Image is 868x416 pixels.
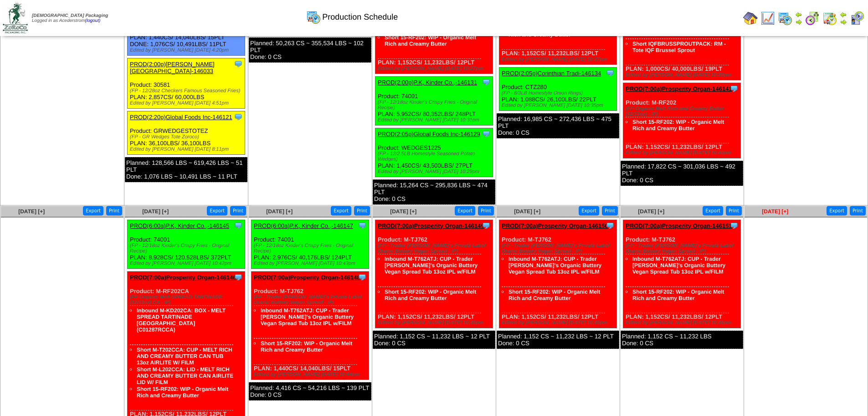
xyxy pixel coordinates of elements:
[499,220,617,328] div: Product: M-TJ762 PLAN: 1,152CS / 11,232LBS / 12PLT
[137,386,228,399] a: Short 15-RF202: WIP - Organic Melt Rich and Creamy Butter
[32,13,108,18] span: [DEMOGRAPHIC_DATA] Packaging
[502,57,616,62] div: Edited by [PERSON_NAME] [DATE] 10:37pm
[358,221,367,230] img: Tooltip
[626,222,732,229] a: PROD(7:00a)Prosperity Organ-146151
[840,11,847,18] img: arrowleft.gif
[130,114,232,121] a: PROD(2:20p)Global Foods Inc-146121
[142,208,169,215] a: [DATE] [+]
[623,220,741,328] div: Product: M-TJ762 PLAN: 1,152CS / 11,232LBS / 12PLT
[83,206,103,216] button: Export
[502,70,601,77] a: PROD(2:05p)Corinthian Tradi-146134
[137,347,232,366] a: Short M-T202CCA: CUP - MELT RICH AND CREAMY BUTTER CAN TUB 13oz AIRLITE W/ FILM
[261,307,354,326] a: Inbound M-T762ATJ: CUP - Trader [PERSON_NAME]'s Organic Buttery Vegan Spread Tub 13oz IPL w/FILM
[378,117,493,123] div: Edited by [PERSON_NAME] [DATE] 10:31pm
[840,18,847,26] img: arrowright.gif
[502,320,616,326] div: Edited by [PERSON_NAME] [DATE] 10:45pm
[130,147,245,152] div: Edited by [PERSON_NAME] [DATE] 8:11pm
[85,18,100,23] a: (logout)
[254,222,353,229] a: PROD(6:00a)P.K, Kinder Co.,-146147
[638,208,664,215] a: [DATE] [+]
[579,206,599,216] button: Export
[502,103,616,108] div: Edited by [PERSON_NAME] [DATE] 10:35pm
[378,243,493,254] div: (FP - Trader [PERSON_NAME]'s Private Label Oranic Buttery Vegan Spread - IP)
[729,221,739,230] img: Tooltip
[482,221,491,230] img: Tooltip
[795,18,802,26] img: arrowright.gif
[375,128,493,177] div: Product: WEDGES1225 PLAN: 1,450CS / 43,500LBS / 27PLT
[3,3,28,33] img: zoroco-logo-small.webp
[234,273,243,282] img: Tooltip
[850,11,864,26] img: calendarcustomer.gif
[130,88,245,94] div: (FP - 12/28oz Checkers Famous Seasoned Fries)
[378,320,493,326] div: Edited by [PERSON_NAME] [DATE] 10:45pm
[378,169,493,174] div: Edited by [PERSON_NAME] [DATE] 10:29pm
[626,320,740,326] div: Edited by [PERSON_NAME] [DATE] 10:46pm
[125,157,247,182] div: Planned: 128,566 LBS ~ 619,426 LBS ~ 51 PLT Done: 1,076 LBS ~ 10,491 LBS ~ 11 PLT
[249,382,371,400] div: Planned: 4,416 CS ~ 54,216 LBS ~ 139 PLT Done: 0 CS
[385,34,476,47] a: Short 15-RF202: WIP - Organic Melt Rich and Creamy Butter
[254,261,369,266] div: Edited by [PERSON_NAME] [DATE] 10:43pm
[822,11,837,26] img: calendarinout.gif
[254,295,369,305] div: (FP - Trader [PERSON_NAME]'s Private Label Oranic Buttery Vegan Spread - IP)
[632,256,725,275] a: Inbound M-T762ATJ: CUP - Trader [PERSON_NAME]'s Organic Buttery Vegan Spread Tub 13oz IPL w/FILM
[130,134,245,140] div: (FP - GR Wedges Tote Zoroco)
[606,68,615,78] img: Tooltip
[234,59,243,68] img: Tooltip
[482,78,491,87] img: Tooltip
[762,208,788,215] a: [DATE] [+]
[266,208,293,215] a: [DATE] [+]
[252,220,369,269] div: Product: 74001 PLAN: 2,976CS / 40,176LBS / 124PLT
[130,61,215,74] a: PROD(2:00p)[PERSON_NAME][GEOGRAPHIC_DATA]-146033
[373,331,495,349] div: Planned: 1,152 CS ~ 11,232 LBS ~ 12 PLT Done: 0 CS
[778,11,792,26] img: calendarprod.gif
[18,208,45,215] a: [DATE] [+]
[626,243,740,254] div: (FP - Trader [PERSON_NAME]'s Private Label Oranic Buttery Vegan Spread - IP)
[230,206,246,216] button: Print
[726,206,742,216] button: Print
[795,11,802,18] img: arrowleft.gif
[827,206,847,216] button: Export
[306,10,321,24] img: calendarprod.gif
[130,100,245,106] div: Edited by [PERSON_NAME] [DATE] 4:51pm
[632,41,726,53] a: Short IQFBRUSSPROUTPACK: RM - Tote IQF Brussel Sprout
[508,256,601,275] a: Inbound M-T762ATJ: CUP - Trader [PERSON_NAME]'s Organic Buttery Vegan Spread Tub 13oz IPL w/FILM
[602,206,618,216] button: Print
[632,289,724,301] a: Short 15-RF202: WIP - Organic Melt Rich and Creamy Butter
[254,243,369,254] div: (FP - 12/18oz Kinder's Crispy Fries - Original Recipe)
[632,119,724,132] a: Short 15-RF202: WIP - Organic Melt Rich and Creamy Butter
[378,151,493,162] div: (FP - 12/2.5LB Homestyle Seasoned Potato Wedges)
[390,208,416,215] a: [DATE] [+]
[130,243,245,254] div: (FP - 12/18oz Kinder's Crispy Fries - Original Recipe)
[626,150,740,156] div: Edited by [PERSON_NAME] [DATE] 10:40pm
[354,206,370,216] button: Print
[254,372,369,377] div: Edited by [PERSON_NAME] [DATE] 10:44pm
[626,72,740,78] div: Edited by [PERSON_NAME] [DATE] 10:39pm
[514,208,540,215] a: [DATE] [+]
[128,58,245,109] div: Product: 30581 PLAN: 2,857CS / 60,000LBS
[130,274,236,281] a: PROD(7:00a)Prosperity Organ-146146
[130,222,229,229] a: PROD(6:00a)P.K, Kinder Co.,-146145
[621,161,743,186] div: Planned: 17,822 CS ~ 301,036 LBS ~ 492 PLT Done: 0 CS
[373,179,495,205] div: Planned: 15,264 CS ~ 295,836 LBS ~ 474 PLT Done: 0 CS
[130,261,245,266] div: Edited by [PERSON_NAME] [DATE] 10:42pm
[760,11,775,26] img: line_graph.gif
[358,273,367,282] img: Tooltip
[375,77,493,126] div: Product: 74001 PLAN: 5,952CS / 80,352LBS / 248PLT
[130,295,245,305] div: (FP-Organic Melt SPREAD TARTINADE (12/13oz) CA - IP)
[261,340,352,353] a: Short 15-RF202: WIP - Organic Melt Rich and Creamy Butter
[375,220,493,328] div: Product: M-TJ762 PLAN: 1,152CS / 11,232LBS / 12PLT
[623,83,741,158] div: Product: M-RF202 PLAN: 1,152CS / 11,232LBS / 12PLT
[499,68,617,111] div: Product: CTZ280 PLAN: 1,088CS / 26,100LBS / 22PLT
[502,243,616,254] div: (FP - Trader [PERSON_NAME]'s Private Label Oranic Buttery Vegan Spread - IP)
[106,206,122,216] button: Print
[378,131,480,137] a: PROD(2:05p)Global Foods Inc-146129
[626,85,732,92] a: PROD(7:00a)Prosperity Organ-146141
[322,12,398,22] span: Production Schedule
[137,307,226,333] a: Inbound M-KD202CA: BOX - MELT SPREAD TARTINADE [GEOGRAPHIC_DATA] (C01287RCCA)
